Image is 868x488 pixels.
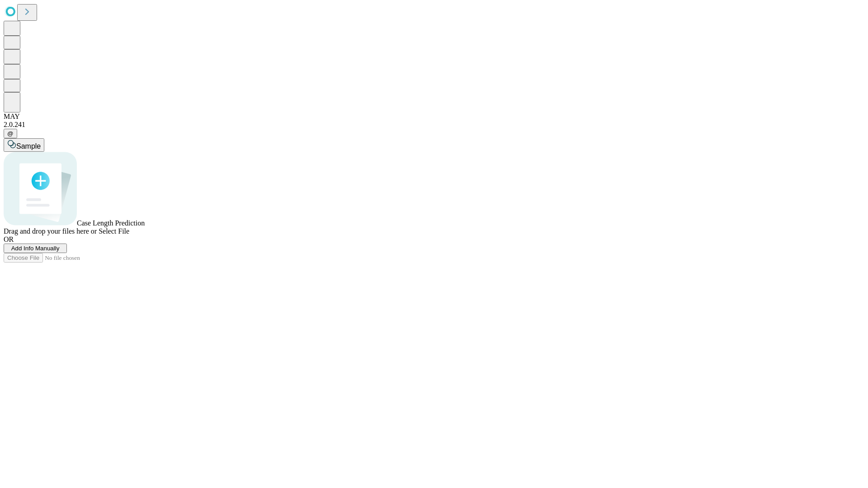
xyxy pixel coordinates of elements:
div: 2.0.241 [4,121,864,129]
button: Sample [4,138,44,152]
span: @ [7,130,14,137]
button: Add Info Manually [4,244,67,253]
span: Sample [16,142,41,150]
div: MAY [4,113,864,121]
span: OR [4,235,14,243]
span: Add Info Manually [11,245,60,252]
span: Case Length Prediction [77,219,145,227]
span: Drag and drop your files here or [4,227,97,235]
button: @ [4,129,17,138]
span: Select File [99,227,129,235]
